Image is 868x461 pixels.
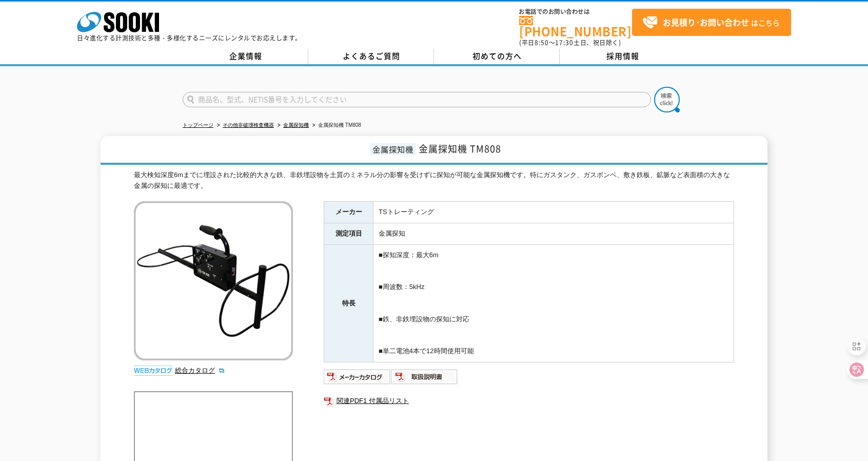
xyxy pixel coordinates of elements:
[419,142,501,156] span: 金属探知機 TM808
[370,143,416,155] span: 金属探知機
[324,375,391,383] a: メーカーカタログ
[472,50,522,62] span: 初めての方へ
[308,49,434,64] a: よくあるご質問
[134,170,734,191] div: 最大検知深度6mまでに埋設された比較的大きな鉄、非鉄埋設物を土質のミネラル分の影響を受けずに探知が可能な金属探知機です。特にガスタンク、ガスボンベ、敷き鉄板、鉱脈など表面積の大きな金属の探知に最...
[519,38,621,47] span: (平日 ～ 土日、祝日除く)
[519,9,632,15] span: お電話でのお問い合わせは
[632,9,791,36] a: お見積り･お問い合わせはこちら
[183,92,651,107] input: 商品名、型式、NETIS番号を入力してください
[310,120,361,131] li: 金属探知機 TM808
[642,15,780,30] span: はこちら
[183,122,213,128] a: トップページ
[434,49,560,64] a: 初めての方へ
[183,49,308,64] a: 企業情報
[324,245,373,362] th: 特長
[324,223,373,245] th: 測定項目
[519,16,632,37] a: [PHONE_NUMBER]
[663,16,749,28] strong: お見積り･お問い合わせ
[77,35,302,41] p: 日々進化する計測技術と多種・多様化するニーズにレンタルでお応えします。
[324,369,391,385] img: メーカーカタログ
[391,375,458,383] a: 取扱説明書
[555,38,574,47] span: 17:30
[134,201,293,360] img: 金属探知機 TM808
[535,38,549,47] span: 8:50
[373,245,734,362] td: ■探知深度：最大6m ■周波数：5kHz ■鉄、非鉄埋設物の探知に対応 ■単二電池4本で12時間使用可能
[373,202,734,223] td: TSトレーティング
[391,369,458,385] img: 取扱説明書
[134,366,172,376] img: webカタログ
[560,49,685,64] a: 採用情報
[654,87,680,112] img: btn_search.png
[175,367,225,374] a: 総合カタログ
[373,223,734,245] td: 金属探知
[283,122,309,128] a: 金属探知機
[324,202,373,223] th: メーカー
[324,394,734,408] a: 関連PDF1 付属品リスト
[223,122,274,128] a: その他非破壊検査機器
